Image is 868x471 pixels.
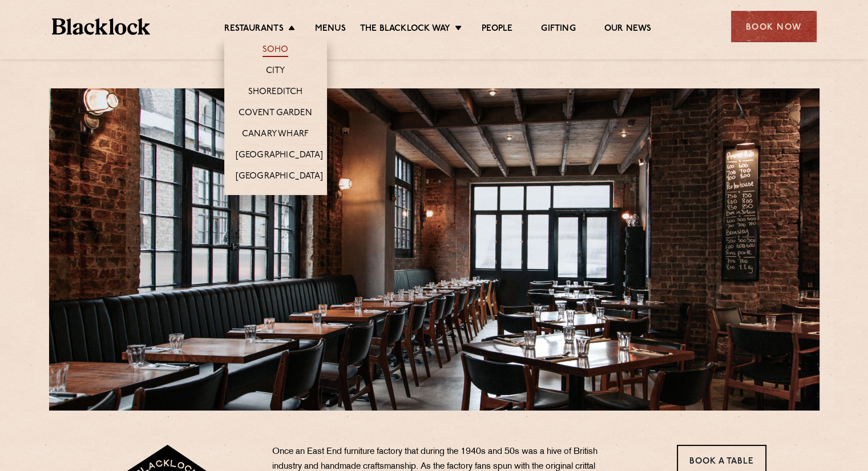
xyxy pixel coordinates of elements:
[224,23,284,36] a: Restaurants
[315,23,346,36] a: Menus
[604,23,652,36] a: Our News
[482,23,512,36] a: People
[541,23,575,36] a: Gifting
[731,11,817,42] div: Book Now
[236,150,323,163] a: [GEOGRAPHIC_DATA]
[248,87,303,99] a: Shoreditch
[239,108,312,120] a: Covent Garden
[263,44,289,57] a: Soho
[360,23,450,36] a: The Blacklock Way
[52,18,151,35] img: BL_Textured_Logo-footer-cropped.svg
[266,66,285,78] a: City
[242,129,309,141] a: Canary Wharf
[236,171,323,184] a: [GEOGRAPHIC_DATA]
